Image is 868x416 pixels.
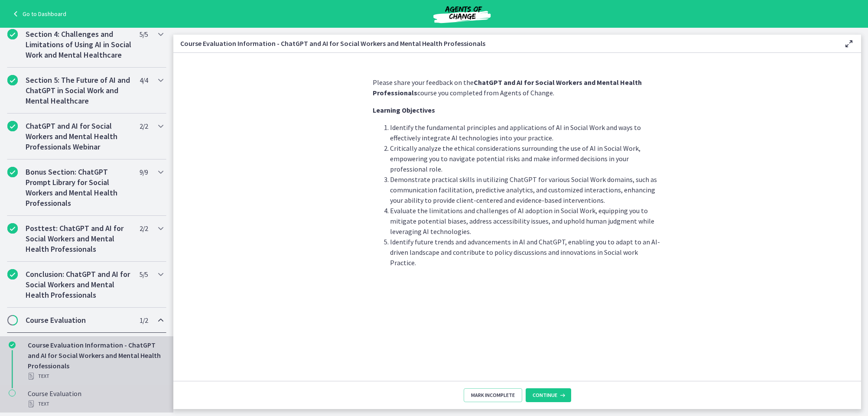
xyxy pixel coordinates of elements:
span: Evaluate the limitations and challenges of AI adoption in Social Work, equipping you to mitigate ... [390,206,654,236]
h2: Section 5: The Future of AI and ChatGPT in Social Work and Mental Healthcare [26,75,131,106]
span: 5 / 5 [140,269,148,279]
span: 2 / 2 [140,121,148,131]
h2: Course Evaluation [26,315,131,325]
div: Text [28,371,163,381]
span: Critically analyze the ethical considerations surrounding the use of AI in Social Work, empowerin... [390,144,640,173]
div: Text [28,399,163,409]
img: Agents of Change [410,3,514,24]
strong: Learning Objectives [373,106,435,114]
span: 5 / 5 [140,29,148,39]
i: Completed [7,75,18,85]
i: Completed [9,341,16,348]
h2: Conclusion: ChatGPT and AI for Social Workers and Mental Health Professionals [26,269,131,300]
span: Please share your feedback on the course you completed from Agents of Change. [373,78,642,97]
h2: Section 4: Challenges and Limitations of Using AI in Social Work and Mental Healthcare [26,29,131,60]
span: Demonstrate practical skills in utilizing ChatGPT for various Social Work domains, such as commun... [390,175,657,205]
div: Course Evaluation Information - ChatGPT and AI for Social Workers and Mental Health Professionals [28,340,163,381]
span: 2 / 2 [140,223,148,234]
span: 9 / 9 [140,167,148,177]
button: Continue [526,388,571,402]
span: Identify future trends and advancements in AI and ChatGPT, enabling you to adapt to an AI-driven ... [390,237,660,267]
i: Completed [7,29,18,39]
span: Identify the fundamental principles and applications of AI in Social Work and ways to effectively... [390,123,641,142]
h2: ChatGPT and AI for Social Workers and Mental Health Professionals Webinar [26,121,131,152]
span: Mark Incomplete [471,392,515,399]
h3: Course Evaluation Information - ChatGPT and AI for Social Workers and Mental Health Professionals [180,38,830,49]
i: Completed [7,223,18,234]
span: 4 / 4 [140,75,148,85]
div: Course Evaluation [28,388,163,409]
strong: ChatGPT and AI for Social Workers and Mental Health Professionals [373,78,642,97]
span: 1 / 2 [140,315,148,325]
button: Mark Incomplete [464,388,522,402]
h2: Posttest: ChatGPT and AI for Social Workers and Mental Health Professionals [26,223,131,254]
i: Completed [7,121,18,131]
a: Go to Dashboard [10,9,66,19]
i: Completed [7,269,18,279]
h2: Bonus Section: ChatGPT Prompt Library for Social Workers and Mental Health Professionals [26,167,131,208]
i: Completed [7,167,18,177]
span: Continue [533,392,557,399]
